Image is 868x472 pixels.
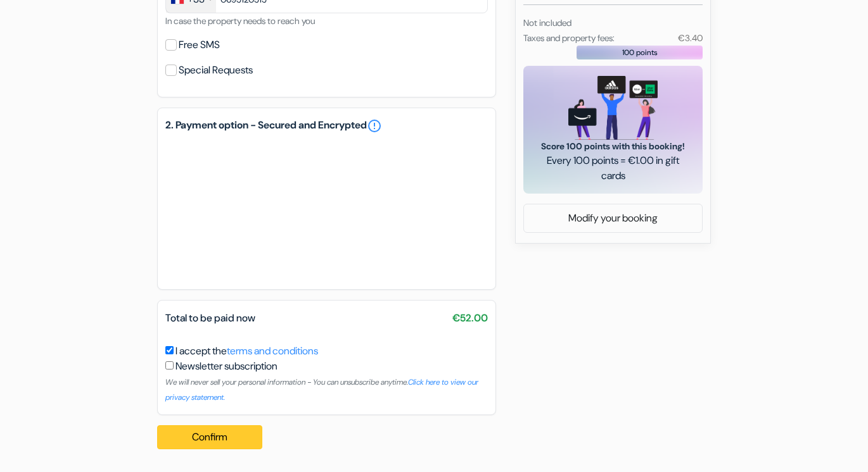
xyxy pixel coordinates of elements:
span: Score 100 points with this booking! [539,140,687,153]
label: Special Requests [179,61,253,79]
h5: 2. Payment option - Secured and Encrypted [165,118,488,134]
button: Confirm [157,425,262,449]
small: Taxes and property fees: [523,32,615,44]
small: Not included [523,17,571,28]
small: €3.40 [678,32,703,44]
span: €52.00 [452,311,488,326]
span: Every 100 points = €1.00 in gift cards [539,153,687,183]
label: Newsletter subscription [176,359,278,374]
a: Click here to view our privacy statement. [165,377,478,402]
label: Free SMS [179,36,220,54]
small: We will never sell your personal information - You can unsubscribe anytime. [165,377,478,402]
small: In case the property needs to reach you [165,15,315,27]
a: Modify your booking [524,206,702,230]
span: Total to be paid now [165,311,255,325]
span: 100 points [622,47,658,58]
a: terms and conditions [227,344,318,357]
iframe: Secure payment input frame [163,136,490,282]
img: gift_card_hero_new.png [568,76,658,140]
label: I accept the [176,344,318,359]
a: error_outline [367,118,382,134]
